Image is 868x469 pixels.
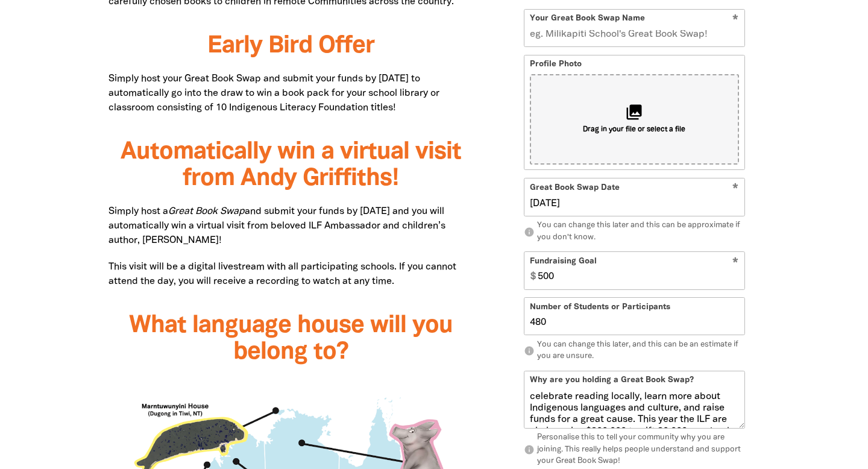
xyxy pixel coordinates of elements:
[207,35,374,57] span: Early Bird Offer
[524,339,745,363] p: You can change this later, and this can be an estimate if you are unsure.
[524,221,745,244] p: You can change this later and this can be approximate if you don't know.
[625,104,643,122] i: collections
[129,315,453,364] span: What language house will you belong to?
[524,346,535,357] i: info
[732,184,738,195] i: Required
[583,125,685,136] span: Drag in your file or select a file
[524,389,744,428] textarea: We're holding a Great Book Swap to support the Indigenous Literacy Foundation (ILF) to provide bo...
[121,141,461,190] span: Automatically win a virtual visit from Andy Griffiths!
[108,72,473,115] p: Simply host your Great Book Swap and submit your funds by [DATE] to automatically go into the dra...
[524,432,745,468] p: Personalise this to tell your community why you are joining. This really helps people understand ...
[524,298,744,335] input: eg. 100
[168,207,245,216] em: Great Book Swap
[524,10,744,46] input: eg. Milikapiti School's Great Book Swap!
[524,445,535,456] i: info
[530,197,740,210] input: Great Book Swap Date DD/MM/YYYY
[524,253,536,289] span: $
[108,204,473,248] p: Simply host a and submit your funds by [DATE] and you will automatically win a virtual visit from...
[524,227,535,238] i: info
[533,253,744,289] input: eg. 350
[108,260,473,289] p: This visit will be a digital livestream with all participating schools. If you cannot attend the ...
